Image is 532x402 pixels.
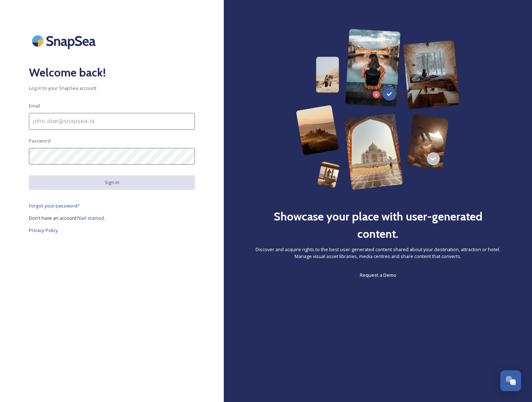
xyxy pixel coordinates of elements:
span: Password [29,137,51,144]
button: Sign in [29,175,195,189]
span: Request a Demo [360,272,396,278]
a: Request a Demo [360,271,396,279]
a: Forgot your password? [29,201,195,210]
h2: Welcome back! [29,64,195,81]
a: Don't have an account?Get started. [29,214,195,222]
h2: Showcase your place with user-generated content. [253,208,503,242]
span: Don't have an account? [29,215,79,221]
input: john.doe@snapsea.io [29,113,195,130]
span: Forgot your password? [29,202,80,209]
span: Email [29,102,40,109]
img: SnapSea Logo [29,29,101,53]
a: Privacy Policy [29,226,195,235]
img: 63b42ca75bacad526042e722_Group%20154-p-800.png [296,29,460,190]
button: Open Chat [500,370,521,391]
span: Privacy Policy [29,227,58,233]
span: Log in to your SnapSea account [29,85,195,92]
span: Get started. [79,215,105,221]
span: Discover and acquire rights to the best user-generated content shared about your destination, att... [253,246,503,260]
